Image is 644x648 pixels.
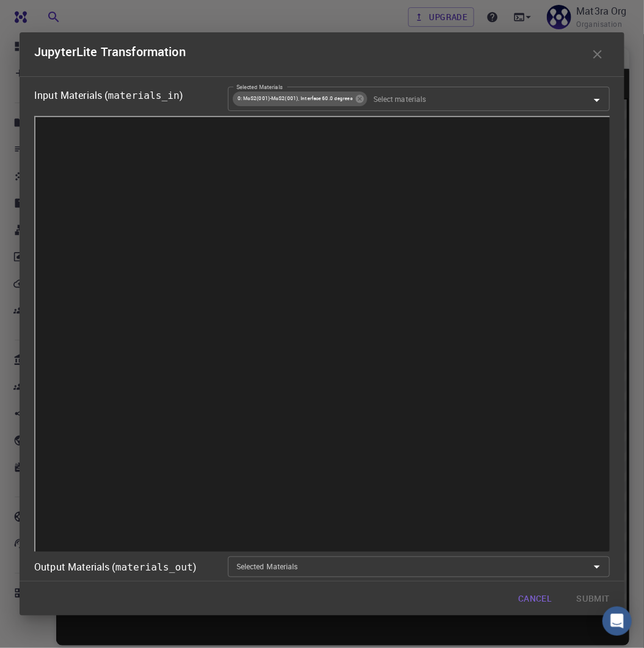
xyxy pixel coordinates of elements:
[26,9,70,20] span: Support
[34,116,612,554] iframe: JupyterLite
[233,93,357,104] span: 0: MoS2(001)-MoS2(001), Interface 60.0 degrees
[508,586,562,611] button: Cancel
[115,561,193,573] code: materials_out
[368,92,570,106] input: Select materials
[232,560,586,574] input: Select materials
[588,558,606,575] button: Open
[108,90,180,101] code: materials_in
[233,92,367,106] div: 0: MoS2(001)-MoS2(001), Interface 60.0 degrees
[588,92,606,109] button: Open
[34,87,223,104] h6: Input Materials ( )
[34,42,186,67] h6: JupyterLite Transformation
[236,83,283,91] label: Selected Materials
[34,558,196,576] h6: Output Materials ( )
[602,607,632,636] div: Open Intercom Messenger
